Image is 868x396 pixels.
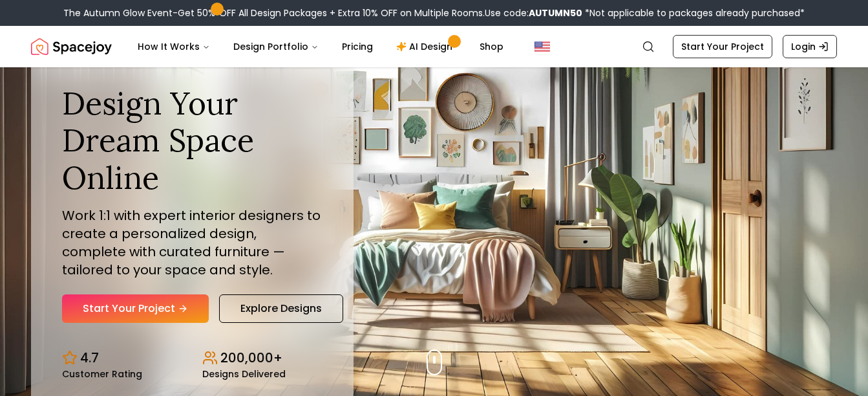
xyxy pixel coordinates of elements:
a: Spacejoy [31,34,112,60]
a: Pricing [332,34,383,60]
a: Login [783,35,837,58]
div: The Autumn Glow Event-Get 50% OFF All Design Packages + Extra 10% OFF on Multiple Rooms. [63,6,805,19]
a: Start Your Project [673,35,772,58]
a: Shop [469,34,514,60]
button: Design Portfolio [223,34,329,60]
a: Start Your Project [62,294,209,323]
small: Designs Delivered [202,369,286,379]
span: *Not applicable to packages already purchased* [582,6,805,19]
span: Use code: [485,6,582,19]
nav: Global [31,26,837,67]
b: AUTUMN50 [529,6,582,19]
h1: Design Your Dream Space Online [62,85,323,197]
button: How It Works [127,34,220,60]
small: Customer Rating [62,369,142,379]
p: 200,000+ [220,349,282,367]
p: 4.7 [80,349,99,367]
img: United States [535,39,550,54]
nav: Main [127,34,514,60]
img: Spacejoy Logo [31,34,112,60]
a: Explore Designs [219,294,343,323]
p: Work 1:1 with expert interior designers to create a personalized design, complete with curated fu... [62,206,323,279]
div: Design stats [62,338,323,379]
a: AI Design [386,34,467,60]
